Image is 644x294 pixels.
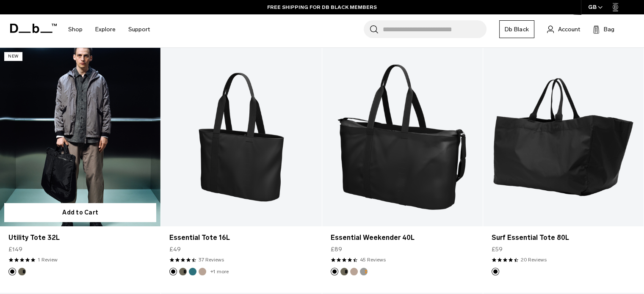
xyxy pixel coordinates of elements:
[161,48,321,226] a: Essential Tote 16L
[350,268,358,275] button: Fogbow Beige
[521,256,547,264] a: 20 reviews
[199,268,206,275] button: Fogbow Beige
[68,14,83,44] a: Shop
[499,20,534,38] a: Db Black
[492,233,635,243] a: Surf Essential Tote 80L
[8,233,152,243] a: Utility Tote 32L
[360,256,386,264] a: 45 reviews
[18,268,26,275] button: Forest Green
[604,25,614,34] span: Bag
[189,268,196,275] button: Midnight Teal
[169,245,181,254] span: £49
[322,48,483,226] a: Essential Weekender 40L
[558,25,580,34] span: Account
[492,245,503,254] span: £59
[4,203,156,222] button: Add to Cart
[8,245,22,254] span: £149
[95,14,116,44] a: Explore
[8,268,16,275] button: Black Out
[128,14,150,44] a: Support
[169,268,177,275] button: Black Out
[210,269,229,275] a: +1 more
[360,268,368,275] button: Sand Grey
[199,256,224,264] a: 37 reviews
[179,268,187,275] button: Forest Green
[331,268,338,275] button: Black Out
[267,3,377,11] a: FREE SHIPPING FOR DB BLACK MEMBERS
[331,233,474,243] a: Essential Weekender 40L
[62,14,156,44] nav: Main Navigation
[169,233,313,243] a: Essential Tote 16L
[593,24,614,34] button: Bag
[331,245,342,254] span: £89
[340,268,348,275] button: Forest Green
[38,256,58,264] a: 1 reviews
[547,24,580,34] a: Account
[4,52,22,61] p: New
[492,268,499,275] button: Black Out
[483,48,644,226] a: Surf Essential Tote 80L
